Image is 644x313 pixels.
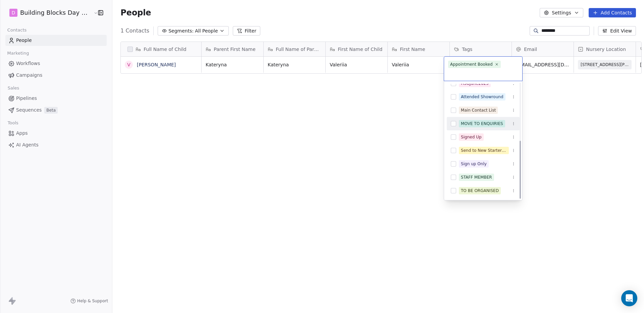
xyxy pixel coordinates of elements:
div: MOVE TO ENQUIRIES [461,121,503,127]
div: Main Contact List [461,107,496,113]
div: TO BE ORGANISED [461,188,499,194]
div: Send to New Starters Pipeline [461,147,507,153]
div: Sign up Only [461,161,487,167]
div: Attended Showround [461,94,503,100]
div: Signed Up [461,134,482,140]
div: Appointment Booked [450,61,493,67]
div: STAFF MEMBER [461,174,492,180]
